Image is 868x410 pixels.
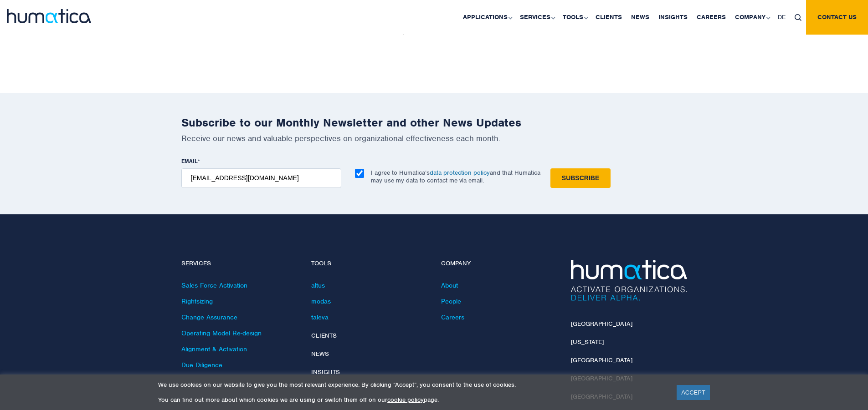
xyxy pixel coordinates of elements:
[158,381,665,389] p: We use cookies on our website to give you the most relevant experience. By clicking “Accept”, you...
[181,329,262,337] a: Operating Model Re-design
[158,396,665,404] p: You can find out more about which cookies we are using or switch them off on our page.
[181,361,222,369] a: Due Diligence
[441,313,464,321] a: Careers
[371,169,540,184] p: I agree to Humatica’s and that Humatica may use my data to contact me via email.
[571,356,632,364] a: [GEOGRAPHIC_DATA]
[181,260,298,268] h4: Services
[311,260,427,268] h4: Tools
[387,396,424,404] a: cookie policy
[778,13,786,21] span: DE
[795,14,801,21] img: search_icon
[355,169,364,178] input: I agree to Humatica’sdata protection policyand that Humatica may use my data to contact me via em...
[311,332,337,339] a: Clients
[441,281,458,289] a: About
[181,168,341,188] input: name@company.com
[311,350,329,358] a: News
[311,368,340,376] a: Insights
[571,320,632,328] a: [GEOGRAPHIC_DATA]
[571,260,687,301] img: Humatica
[550,168,611,188] input: Subscribe
[430,169,490,177] a: data protection policy
[441,260,557,268] h4: Company
[311,313,329,321] a: taleva
[181,345,247,353] a: Alignment & Activation
[441,297,461,305] a: People
[181,133,687,143] p: Receive our news and valuable perspectives on organizational effectiveness each month.
[181,297,213,305] a: Rightsizing
[311,297,331,305] a: modas
[7,9,91,23] img: logo
[311,281,325,289] a: altus
[571,338,604,346] a: [US_STATE]
[181,116,687,130] h2: Subscribe to our Monthly Newsletter and other News Updates
[677,385,710,400] a: ACCEPT
[181,157,198,165] span: EMAIL
[181,281,247,289] a: Sales Force Activation
[181,313,237,321] a: Change Assurance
